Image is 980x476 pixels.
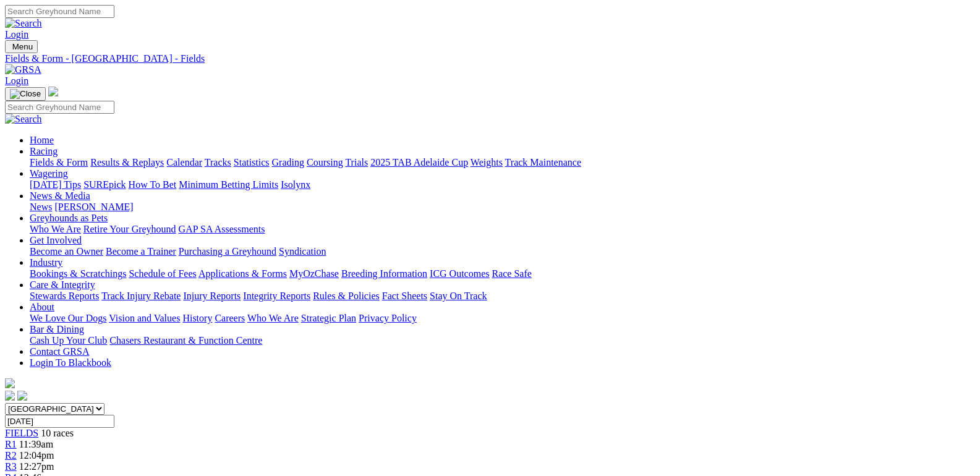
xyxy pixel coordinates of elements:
[101,291,181,301] a: Track Injury Rebate
[83,179,126,190] a: SUREpick
[54,202,133,212] a: [PERSON_NAME]
[12,42,33,51] span: Menu
[301,313,356,323] a: Strategic Plan
[492,268,531,279] a: Race Safe
[30,157,975,168] div: Racing
[19,461,54,472] span: 12:27pm
[313,291,380,301] a: Rules & Policies
[30,257,62,268] a: Industry
[5,391,15,401] img: facebook.svg
[30,168,68,179] a: Wagering
[505,157,581,168] a: Track Maintenance
[5,75,28,86] a: Login
[17,391,27,401] img: twitter.svg
[289,268,339,279] a: MyOzChase
[30,335,107,346] a: Cash Up Your Club
[5,415,114,428] input: Select date
[30,313,975,324] div: About
[5,114,42,125] img: Search
[30,190,90,201] a: News & Media
[30,246,975,257] div: Get Involved
[30,213,108,223] a: Greyhounds as Pets
[179,246,276,257] a: Purchasing a Greyhound
[234,157,270,168] a: Statistics
[166,157,202,168] a: Calendar
[30,279,95,290] a: Care & Integrity
[5,461,17,472] a: R3
[5,450,17,461] a: R2
[205,157,231,168] a: Tracks
[279,246,326,257] a: Syndication
[30,157,88,168] a: Fields & Form
[106,246,176,257] a: Become a Trainer
[30,246,103,257] a: Become an Owner
[30,346,89,357] a: Contact GRSA
[30,268,126,279] a: Bookings & Scratchings
[30,202,975,213] div: News & Media
[19,450,54,461] span: 12:04pm
[30,302,54,312] a: About
[30,335,975,346] div: Bar & Dining
[430,268,489,279] a: ICG Outcomes
[30,224,81,234] a: Who We Are
[382,291,427,301] a: Fact Sheets
[90,157,164,168] a: Results & Replays
[370,157,468,168] a: 2025 TAB Adelaide Cup
[179,224,265,234] a: GAP SA Assessments
[10,89,41,99] img: Close
[359,313,417,323] a: Privacy Policy
[129,268,196,279] a: Schedule of Fees
[30,291,99,301] a: Stewards Reports
[5,439,17,449] a: R1
[5,40,38,53] button: Toggle navigation
[30,224,975,235] div: Greyhounds as Pets
[5,29,28,40] a: Login
[30,268,975,279] div: Industry
[430,291,487,301] a: Stay On Track
[5,378,15,388] img: logo-grsa-white.png
[307,157,343,168] a: Coursing
[83,224,176,234] a: Retire Your Greyhound
[272,157,304,168] a: Grading
[129,179,177,190] a: How To Bet
[198,268,287,279] a: Applications & Forms
[30,324,84,334] a: Bar & Dining
[30,202,52,212] a: News
[247,313,299,323] a: Who We Are
[179,179,278,190] a: Minimum Betting Limits
[109,313,180,323] a: Vision and Values
[30,235,82,245] a: Get Involved
[109,335,262,346] a: Chasers Restaurant & Function Centre
[5,64,41,75] img: GRSA
[5,53,975,64] a: Fields & Form - [GEOGRAPHIC_DATA] - Fields
[5,18,42,29] img: Search
[281,179,310,190] a: Isolynx
[5,428,38,438] a: FIELDS
[30,179,975,190] div: Wagering
[30,146,58,156] a: Racing
[30,357,111,368] a: Login To Blackbook
[182,313,212,323] a: History
[30,313,106,323] a: We Love Our Dogs
[5,87,46,101] button: Toggle navigation
[183,291,241,301] a: Injury Reports
[471,157,503,168] a: Weights
[41,428,74,438] span: 10 races
[19,439,53,449] span: 11:39am
[30,291,975,302] div: Care & Integrity
[5,101,114,114] input: Search
[5,5,114,18] input: Search
[30,135,54,145] a: Home
[341,268,427,279] a: Breeding Information
[30,179,81,190] a: [DATE] Tips
[215,313,245,323] a: Careers
[243,291,310,301] a: Integrity Reports
[345,157,368,168] a: Trials
[48,87,58,96] img: logo-grsa-white.png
